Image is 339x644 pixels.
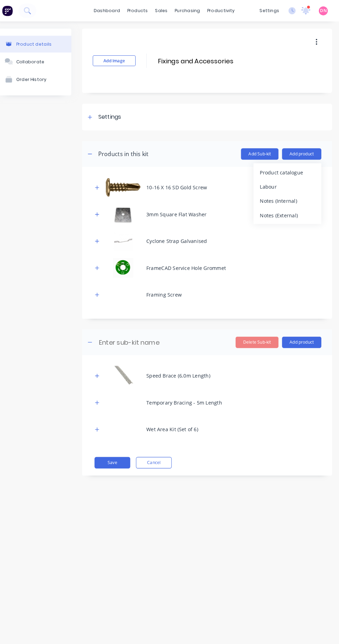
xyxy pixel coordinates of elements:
div: productivity [208,5,241,16]
button: Product catalogue [256,160,322,174]
div: Cyclone Strap Galvanised [152,230,211,237]
div: Order History [26,74,56,80]
input: Enter kit name [163,54,285,64]
a: dashboard [98,5,130,16]
div: Temporary Bracing - 5m Length [152,386,226,393]
button: Order History [7,68,80,85]
button: Add product [284,144,322,155]
div: 3mm Square Flat Washer [152,204,211,211]
button: Add product [284,326,322,337]
button: Save [102,443,137,454]
div: Settings [106,109,128,118]
img: Cyclone Strap Galvanised [112,224,147,243]
button: Notes (Internal) [256,188,322,201]
button: Add image [100,54,142,64]
img: 10-16 X 16 SD Gold Screw [112,172,147,191]
img: Speed Brace (6.0m Length) [112,354,147,373]
div: Wet Area Kit (Set of 6) [152,412,202,419]
div: Speed Brace (6.0m Length) [152,360,214,368]
button: Add Sub-kit [244,144,280,155]
img: Factory [12,5,23,16]
button: Cancel [142,443,177,454]
div: Product details [26,40,61,45]
div: Notes (Internal) [262,190,315,200]
div: Framing Screw [152,282,186,289]
button: Labour [256,174,322,188]
div: Products in this kit [106,145,154,153]
div: Product catalogue [262,162,315,172]
div: FrameCAD Service Hole Grommet [152,256,229,263]
div: settings [258,5,284,16]
button: Product details [7,35,80,51]
button: Delete Sub-kit [239,326,280,337]
input: Enter sub-kit name [106,327,228,337]
div: Notes (External) [262,203,315,214]
button: Collaborate [7,51,80,68]
div: products [130,5,157,16]
span: DN [321,7,327,13]
div: purchasing [176,5,208,16]
img: FrameCAD Service Hole Grommet [112,250,147,269]
div: Labour [262,176,315,186]
div: Collaborate [26,57,54,62]
button: Notes (External) [256,201,322,215]
img: 3mm Square Flat Washer [112,198,147,217]
div: 10-16 X 16 SD Gold Screw [152,178,211,185]
div: sales [157,5,176,16]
